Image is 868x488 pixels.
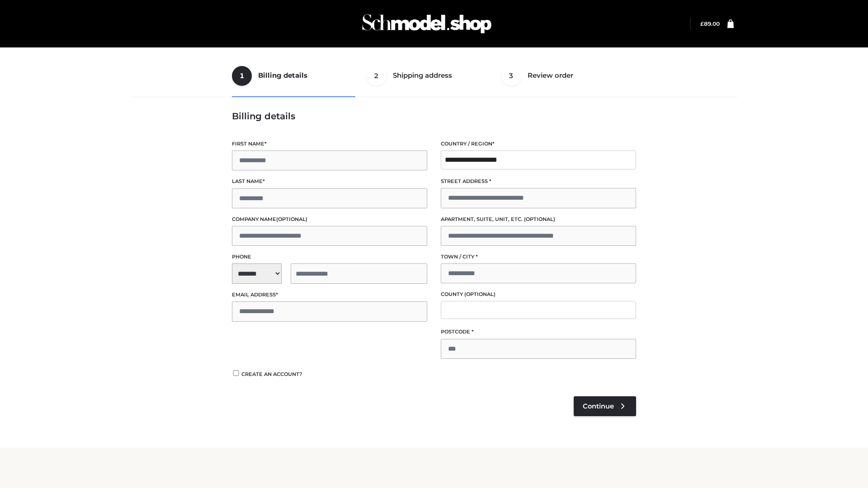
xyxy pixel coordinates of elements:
[441,215,636,224] label: Apartment, suite, unit, etc.
[359,6,495,42] img: Schmodel Admin 964
[441,140,636,148] label: Country / Region
[441,177,636,186] label: Street address
[232,177,427,186] label: Last name
[232,253,427,261] label: Phone
[583,402,614,410] span: Continue
[232,215,427,224] label: Company name
[232,291,427,299] label: Email address
[700,20,720,27] a: £89.00
[232,370,240,376] input: Create an account?
[574,396,636,416] a: Continue
[700,20,704,27] span: £
[441,253,636,261] label: Town / City
[464,291,495,297] span: (optional)
[241,371,302,377] span: Create an account?
[232,111,636,122] h3: Billing details
[700,20,720,27] bdi: 89.00
[232,140,427,148] label: First name
[524,216,555,222] span: (optional)
[441,290,636,299] label: County
[441,328,636,336] label: Postcode
[276,216,307,222] span: (optional)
